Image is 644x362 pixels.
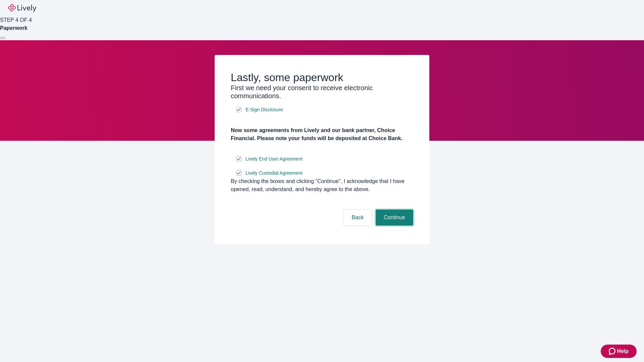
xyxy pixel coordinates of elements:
div: By checking the boxes and clicking “Continue", I acknowledge that I have opened, read, understand... [231,177,413,193]
a: e-sign disclosure document [244,155,304,163]
button: Continue [376,209,413,226]
span: E-Sign Disclosure [246,106,283,113]
h4: Now some agreements from Lively and our bank partner, Choice Financial. Please note your funds wi... [231,126,413,142]
button: Zendesk support iconHelp [601,345,637,358]
span: Help [617,347,629,355]
span: Lively End User Agreement [246,156,303,163]
svg: Zendesk support icon [609,347,617,355]
a: e-sign disclosure document [244,169,304,177]
button: Back [343,209,372,226]
img: Lively [8,4,36,12]
h2: Lastly, some paperwork [231,71,413,84]
h3: First we need your consent to receive electronic communications. [231,84,413,100]
span: Lively Custodial Agreement [246,170,303,177]
a: e-sign disclosure document [244,106,284,114]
